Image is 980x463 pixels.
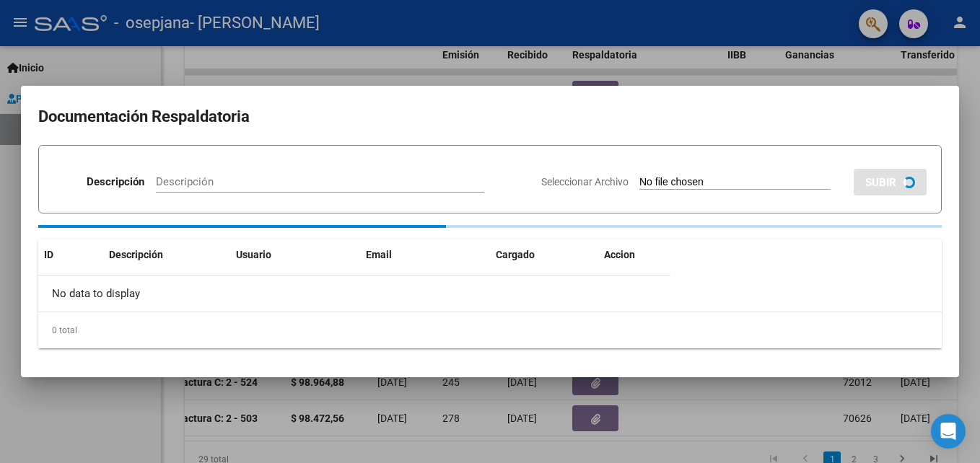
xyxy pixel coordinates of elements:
span: Accion [604,249,635,260]
span: ID [44,249,53,260]
div: 0 total [38,312,942,348]
span: Cargado [496,249,535,260]
datatable-header-cell: Descripción [103,239,230,270]
span: SUBIR [865,176,896,189]
p: Descripción [87,174,144,190]
span: Seleccionar Archivo [541,176,629,188]
datatable-header-cell: Usuario [230,239,360,270]
datatable-header-cell: Accion [598,239,670,270]
span: Email [366,249,392,260]
button: SUBIR [854,169,927,195]
span: Usuario [236,249,271,260]
span: Descripción [109,249,163,260]
datatable-header-cell: Email [360,239,490,270]
datatable-header-cell: Cargado [490,239,598,270]
h2: Documentación Respaldatoria [38,103,942,131]
div: No data to display [38,275,670,312]
div: Open Intercom Messenger [931,414,966,449]
datatable-header-cell: ID [38,239,103,270]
